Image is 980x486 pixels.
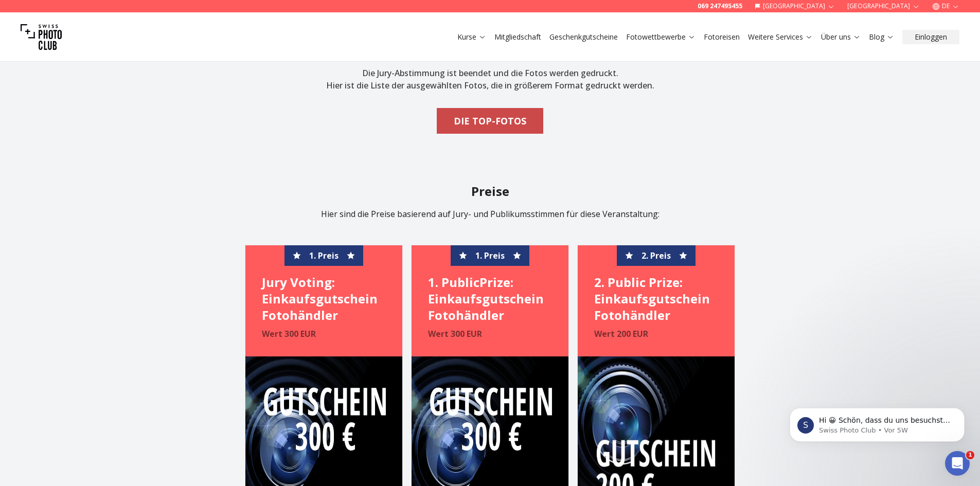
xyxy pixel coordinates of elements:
[945,451,970,476] iframe: Intercom live chat
[817,30,865,44] button: Über uns
[642,249,671,262] span: 2. Preis
[453,30,490,44] button: Kurse
[169,208,811,220] p: Hier sind die Preise basierend auf Jury- und Publikumsstimmen für diese Veranstaltung:
[622,30,700,44] button: Fotowettbewerbe
[744,30,817,44] button: Weitere Services
[700,30,744,44] button: Fotoreisen
[309,249,338,262] span: 1. Preis
[594,274,718,323] h4: 2. Public Prize: Einkaufsgutschein Fotohändler
[549,32,618,42] a: Geschenkgutscheine
[902,30,959,44] button: Einloggen
[326,59,654,100] p: Die Jury-Abstimmung ist beendet und die Fotos werden gedruckt. Hier ist die Liste der ausgewählte...
[437,108,543,134] button: DIE TOP-FOTOS
[454,114,526,128] b: DIE TOP-FOTOS
[262,274,386,323] h4: Jury Voting: Einkaufsgutschein Fotohändler
[865,30,898,44] button: Blog
[494,32,541,42] a: Mitgliedschaft
[704,32,740,42] a: Fotoreisen
[457,32,486,42] a: Kurse
[428,328,552,340] p: Wert 300 EUR
[594,328,718,340] p: Wert 200 EUR
[262,328,386,340] p: Wert 300 EUR
[490,30,545,44] button: Mitgliedschaft
[626,32,696,42] a: Fotowettbewerbe
[428,274,552,323] h4: 1. PublicPrize: Einkaufsgutschein Fotohändler
[545,30,622,44] button: Geschenkgutscheine
[821,32,861,42] a: Über uns
[966,451,974,459] span: 1
[21,16,62,58] img: Swiss photo club
[169,183,811,200] h2: Preise
[698,2,742,10] a: 069 247495455
[774,386,980,458] iframe: Intercom notifications Nachricht
[748,32,813,42] a: Weitere Services
[475,249,505,262] span: 1. Preis
[869,32,894,42] a: Blog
